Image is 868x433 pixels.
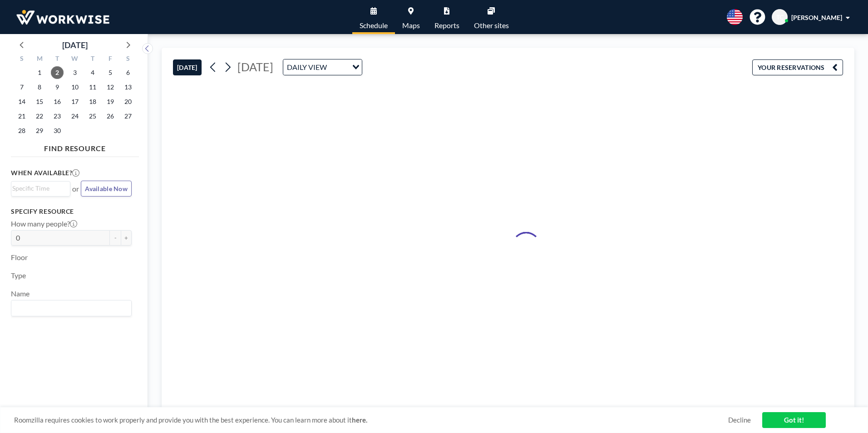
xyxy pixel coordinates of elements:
[11,253,28,262] label: Floor
[776,13,784,21] span: TC
[49,54,66,65] div: T
[360,22,388,29] span: Schedule
[474,22,509,29] span: Other sites
[121,230,132,246] button: +
[15,124,28,137] span: Sunday, September 28, 2025
[119,54,137,65] div: S
[51,95,64,108] span: Tuesday, September 16, 2025
[85,185,128,192] span: Available Now
[62,39,88,51] div: [DATE]
[86,110,99,123] span: Thursday, September 25, 2025
[104,81,117,93] span: Friday, September 12, 2025
[402,22,420,29] span: Maps
[84,54,101,65] div: T
[122,110,134,123] span: Saturday, September 27, 2025
[86,81,99,93] span: Thursday, September 11, 2025
[69,81,81,93] span: Wednesday, September 10, 2025
[352,416,367,424] a: here.
[330,61,347,73] input: Search for option
[122,95,134,108] span: Saturday, September 20, 2025
[283,59,362,75] div: Search for option
[33,66,46,79] span: Monday, September 1, 2025
[33,124,46,137] span: Monday, September 29, 2025
[285,61,329,73] span: DAILY VIEW
[728,416,751,424] a: Decline
[104,95,117,108] span: Friday, September 19, 2025
[15,8,111,26] img: organization-logo
[110,230,121,246] button: -
[12,183,65,193] input: Search for option
[104,66,117,79] span: Friday, September 5, 2025
[11,182,70,195] div: Search for option
[11,207,132,216] h3: Specify resource
[11,271,26,280] label: Type
[13,54,31,65] div: S
[51,110,64,123] span: Tuesday, September 23, 2025
[51,66,64,79] span: Tuesday, September 2, 2025
[15,110,28,123] span: Sunday, September 21, 2025
[12,302,126,314] input: Search for option
[762,412,826,428] a: Got it!
[101,54,119,65] div: F
[33,81,46,93] span: Monday, September 8, 2025
[122,66,134,79] span: Saturday, September 6, 2025
[69,66,81,79] span: Wednesday, September 3, 2025
[15,95,28,108] span: Sunday, September 14, 2025
[66,54,84,65] div: W
[11,219,77,228] label: How many people?
[14,416,728,424] span: Roomzilla requires cookies to work properly and provide you with the best experience. You can lea...
[237,60,273,74] span: [DATE]
[31,54,49,65] div: M
[104,110,117,123] span: Friday, September 26, 2025
[15,81,28,93] span: Sunday, September 7, 2025
[33,110,46,123] span: Monday, September 22, 2025
[81,181,132,197] button: Available Now
[11,300,131,316] div: Search for option
[72,184,79,193] span: or
[122,81,134,93] span: Saturday, September 13, 2025
[51,81,64,93] span: Tuesday, September 9, 2025
[11,289,30,298] label: Name
[69,95,81,108] span: Wednesday, September 17, 2025
[51,124,64,137] span: Tuesday, September 30, 2025
[434,22,459,29] span: Reports
[86,95,99,108] span: Thursday, September 18, 2025
[173,59,202,75] button: [DATE]
[11,140,139,153] h4: FIND RESOURCE
[752,59,843,75] button: YOUR RESERVATIONS
[86,66,99,79] span: Thursday, September 4, 2025
[791,14,842,21] span: [PERSON_NAME]
[33,95,46,108] span: Monday, September 15, 2025
[69,110,81,123] span: Wednesday, September 24, 2025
